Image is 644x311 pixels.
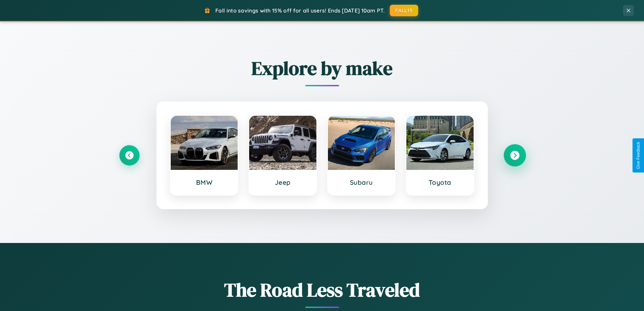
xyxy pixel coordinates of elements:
[256,178,310,186] h3: Jeep
[177,178,231,186] h3: BMW
[390,5,418,16] button: FALL15
[413,178,467,186] h3: Toyota
[215,7,385,14] span: Fall into savings with 15% off for all users! Ends [DATE] 10am PT.
[119,277,525,303] h1: The Road Less Traveled
[636,142,641,169] div: Give Feedback
[335,178,388,186] h3: Subaru
[119,55,525,81] h2: Explore by make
